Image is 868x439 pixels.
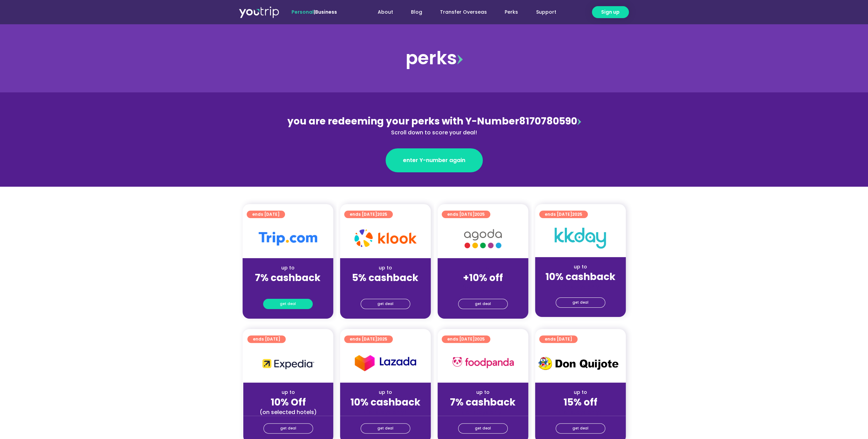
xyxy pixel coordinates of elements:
a: get deal [556,423,605,434]
span: 2025 [377,336,387,342]
a: ends [DATE]2025 [344,211,393,218]
a: About [369,6,402,18]
a: ends [DATE]2025 [539,211,588,218]
span: ends [DATE] [545,211,582,218]
div: (for stays only) [541,283,620,290]
strong: 7% cashback [450,396,516,409]
strong: 10% cashback [545,270,616,283]
a: Business [315,9,337,15]
span: up to [477,264,489,271]
strong: 10% cashback [350,396,420,409]
div: up to [249,389,328,396]
span: 2025 [475,336,485,342]
span: ends [DATE] [252,211,280,218]
span: get deal [280,424,296,433]
span: you are redeeming your perks with Y-Number [287,115,519,128]
span: ends [DATE] [447,335,485,343]
span: ends [DATE] [350,211,387,218]
span: 2025 [377,211,387,217]
div: up to [248,264,328,271]
span: ends [DATE] [253,335,280,343]
span: 2025 [572,211,582,217]
span: 2025 [475,211,485,217]
div: up to [541,263,620,270]
span: Sign up [601,9,620,16]
span: enter Y-number again [403,156,465,164]
div: (for stays only) [443,409,523,416]
div: (for stays only) [346,284,425,291]
span: Personal [292,9,314,15]
a: get deal [458,299,508,309]
a: enter Y-number again [386,148,483,172]
div: 8170780590 [286,114,583,137]
span: get deal [475,424,491,433]
div: up to [541,389,620,396]
a: get deal [361,423,410,434]
a: Sign up [592,6,629,18]
a: get deal [263,423,313,434]
a: ends [DATE] [247,335,286,343]
a: get deal [361,299,410,309]
a: ends [DATE] [539,335,578,343]
nav: Menu [355,6,565,18]
div: (on selected hotels) [249,409,328,416]
span: get deal [572,424,588,433]
strong: +10% off [463,271,503,284]
span: get deal [280,299,296,309]
a: ends [DATE]2025 [442,335,490,343]
span: ends [DATE] [545,335,572,343]
div: up to [346,264,425,271]
span: get deal [377,299,393,309]
strong: 10% Off [271,396,306,409]
a: ends [DATE] [247,211,285,218]
div: (for stays only) [346,409,425,416]
strong: 15% off [563,396,597,409]
div: Scroll down to score your deal! [286,129,583,137]
a: ends [DATE]2025 [442,211,490,218]
strong: 5% cashback [352,271,418,284]
div: up to [443,389,523,396]
a: get deal [263,299,313,309]
span: ends [DATE] [350,335,387,343]
a: get deal [458,423,508,434]
div: (for stays only) [248,284,328,291]
a: get deal [556,297,605,308]
div: up to [346,389,425,396]
a: Perks [496,6,527,18]
span: get deal [377,424,393,433]
div: (for stays only) [541,409,620,416]
a: Support [527,6,565,18]
strong: 7% cashback [255,271,321,284]
span: | [292,9,337,15]
span: get deal [572,298,588,307]
a: ends [DATE]2025 [344,335,393,343]
span: get deal [475,299,491,309]
span: ends [DATE] [447,211,485,218]
a: Transfer Overseas [431,6,496,18]
a: Blog [402,6,431,18]
div: (for stays only) [443,284,523,291]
